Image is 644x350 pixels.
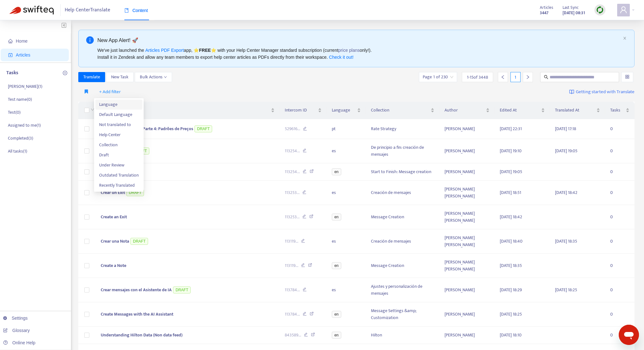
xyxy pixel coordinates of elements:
span: en [332,311,341,318]
span: en [332,214,341,220]
p: All tasks ( 1 ) [8,148,27,154]
span: Crear una Nota [101,238,129,245]
span: [DATE] 18:40 [500,238,522,245]
td: Ajustes y personalización de mensajes [366,278,439,302]
span: [DATE] 18:29 [500,286,522,293]
td: 0 [605,181,635,205]
p: Assigned to me ( 1 ) [8,122,41,129]
span: [DATE] 18:25 [500,311,522,318]
th: Edited At [495,102,550,119]
th: Language [327,102,366,119]
span: left [501,75,505,79]
td: 0 [605,205,635,229]
span: [DATE] 18:42 [500,213,522,220]
span: Content [124,8,148,13]
span: [DATE] 18:51 [500,189,521,196]
td: es [327,181,366,205]
span: Translated At [555,107,595,114]
td: De principio a fin: creación de mensajes [366,139,439,163]
span: account-book [8,53,13,57]
span: down [164,75,167,79]
td: [PERSON_NAME] [439,163,495,181]
img: image-link [569,89,574,94]
td: [PERSON_NAME] [439,302,495,327]
strong: 3447 [540,9,548,16]
span: 113253 ... [285,189,300,196]
td: es [327,139,366,163]
td: Message Settings &amp; Customization [366,302,439,327]
span: Edited At [500,107,540,114]
span: Outdated Translation [99,172,139,179]
div: We've just launched the app, ⭐ ⭐️ with your Help Center Manager standard subscription (current on... [98,47,621,61]
button: Bulk Actionsdown [135,72,172,82]
span: Create an Exit [101,213,127,220]
span: 113784 ... [285,287,300,293]
span: Articles [540,4,553,11]
p: Test ( 0 ) [8,109,21,116]
td: 0 [605,278,635,302]
span: [DATE] 19:10 [500,147,522,154]
span: Getting started with Translate [576,88,635,96]
td: Creación de mensajes [366,181,439,205]
span: 113253 ... [285,214,300,220]
span: DRAFT [130,238,148,245]
td: 0 [605,119,635,139]
td: [PERSON_NAME] [439,327,495,344]
span: Tasks [610,107,624,114]
span: Estratégia de Tarifas - Parte 4: Padrões de Preços [101,125,193,132]
span: Language [99,101,139,108]
span: [DATE] 18:35 [500,262,522,269]
a: Getting started with Translate [569,87,635,97]
span: Translate [83,74,100,81]
td: 0 [605,254,635,278]
span: 529616 ... [285,125,300,132]
span: en [332,262,341,269]
strong: [DATE] 08:31 [563,9,585,16]
span: Home [16,39,27,44]
p: Tasks [6,69,18,77]
img: sync.dc5367851b00ba804db3.png [596,6,604,14]
span: 1 - 15 of 3448 [467,74,488,81]
td: es [327,278,366,302]
td: Hilton [366,327,439,344]
td: [PERSON_NAME] [PERSON_NAME] [439,254,495,278]
span: [DATE] 18:35 [555,238,577,245]
span: Language [332,107,356,114]
th: Intercom ID [280,102,327,119]
span: Crear un Exit [101,189,125,196]
span: Recently Translated [99,182,139,189]
span: + Add filter [99,88,121,96]
p: [PERSON_NAME] ( 1 ) [8,83,42,90]
td: pt [327,119,366,139]
span: [DATE] 17:18 [555,125,576,132]
span: 843589 ... [285,332,301,339]
span: [DATE] 19:05 [555,147,577,154]
th: Author [439,102,495,119]
iframe: Button to launch messaging window [619,325,639,345]
span: Last Sync [563,4,579,11]
span: close [623,36,627,40]
td: Start to Finish: Message creation [366,163,439,181]
span: Create a Note [101,262,126,269]
span: down [91,108,94,112]
span: home [8,39,13,43]
td: 0 [605,302,635,327]
img: Swifteq [9,6,54,15]
span: Default Language [99,111,139,118]
span: plus-circle [63,71,67,75]
span: search [544,75,548,79]
span: user [620,6,627,14]
div: New App Alert! 🚀 [98,36,621,44]
span: right [526,75,530,79]
td: es [327,229,366,254]
a: Articles PDF Export [145,48,184,53]
span: Title [101,107,270,114]
span: Author [444,107,485,114]
td: Creación de mensajes [366,229,439,254]
th: Tasks [605,102,635,119]
span: Intercom ID [285,107,317,114]
span: 113119 ... [285,238,298,245]
span: en [332,332,341,339]
span: en [332,168,341,175]
span: Under Review [99,162,139,169]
